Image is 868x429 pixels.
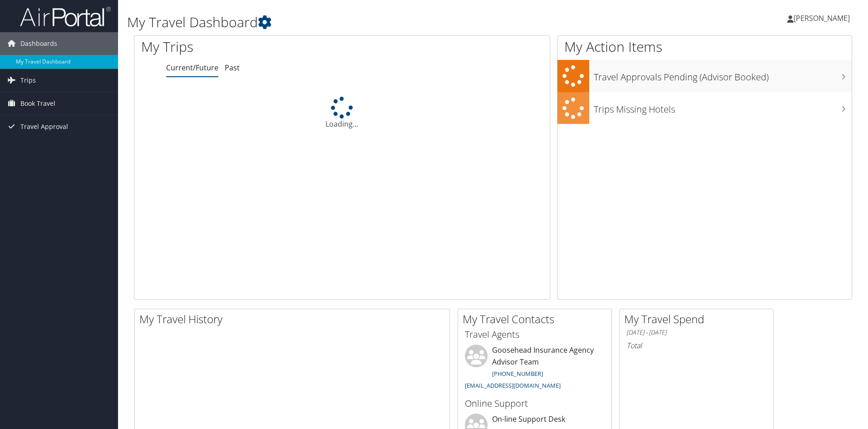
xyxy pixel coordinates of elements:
[557,92,852,124] a: Trips Missing Hotels
[134,97,550,129] div: Loading...
[557,37,852,56] h1: My Action Items
[20,115,68,138] span: Travel Approval
[465,381,561,390] a: [EMAIL_ADDRESS][DOMAIN_NAME]
[225,63,240,73] a: Past
[787,5,859,32] a: [PERSON_NAME]
[465,397,605,410] h3: Online Support
[465,328,605,341] h3: Travel Agents
[460,345,609,393] li: Goosehead Insurance Agency Advisor Team
[626,328,766,337] h6: [DATE] - [DATE]
[557,60,852,92] a: Travel Approvals Pending (Advisor Booked)
[794,13,850,23] span: [PERSON_NAME]
[594,66,852,84] h3: Travel Approvals Pending (Advisor Booked)
[20,92,55,115] span: Book Travel
[624,311,773,327] h2: My Travel Spend
[20,32,57,55] span: Dashboards
[20,69,36,92] span: Trips
[127,13,615,32] h1: My Travel Dashboard
[594,99,852,116] h3: Trips Missing Hotels
[626,340,766,350] h6: Total
[166,63,218,73] a: Current/Future
[492,370,543,378] a: [PHONE_NUMBER]
[141,37,370,56] h1: My Trips
[463,311,612,327] h2: My Travel Contacts
[20,6,111,27] img: airportal-logo.png
[139,311,449,327] h2: My Travel History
